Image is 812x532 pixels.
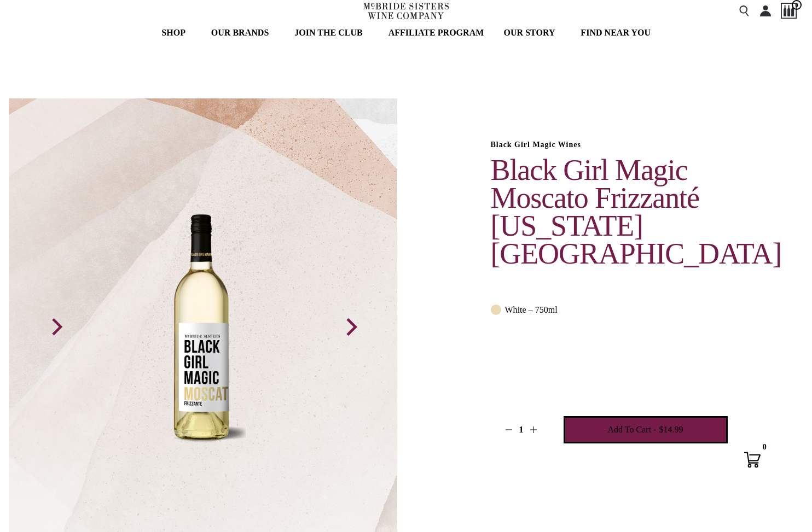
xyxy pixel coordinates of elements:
[154,22,199,44] a: SHOP
[564,416,728,443] button: Add To Cart - $14.99
[607,423,656,436] span: Add To Cart -
[491,156,728,268] h1: Black Girl Magic Moscato Frizzanté [US_STATE] [GEOGRAPHIC_DATA]
[388,26,484,39] span: AFFILIATE PROGRAM
[211,26,269,39] span: OUR BRANDS
[161,26,185,39] span: SHOP
[294,26,363,39] span: JOIN THE CLUB
[496,22,568,44] a: OUR STORY
[204,22,282,44] a: OUR BRANDS
[503,26,555,39] span: OUR STORY
[573,22,658,44] a: FIND NEAR YOU
[336,313,364,341] button: Next
[581,26,651,39] span: FIND NEAR YOU
[287,22,375,44] a: JOIN THE CLUB
[659,423,683,436] span: $14.99
[758,441,772,454] div: 0
[381,22,491,44] a: AFFILIATE PROGRAM
[519,425,523,434] span: 1
[15,5,54,16] button: Mobile Menu Trigger
[491,305,558,315] p: White – 750ml
[491,141,728,150] h6: Black Girl Magic Wines
[42,313,70,341] button: Previous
